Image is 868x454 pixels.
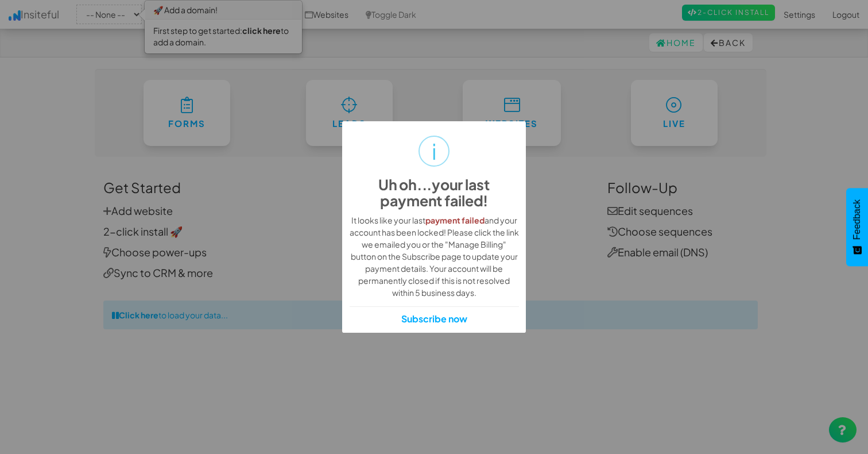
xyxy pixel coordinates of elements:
span: Feedback [852,199,862,240]
strong: payment failed [425,215,485,225]
button: Feedback - Show survey [846,188,868,266]
div: It looks like your last and your account has been locked! Please click the link we emailed you or... [350,214,519,299]
div: i [432,137,437,166]
a: Subscribe now [401,313,467,326]
h2: Uh oh...your last payment failed! [350,177,519,209]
